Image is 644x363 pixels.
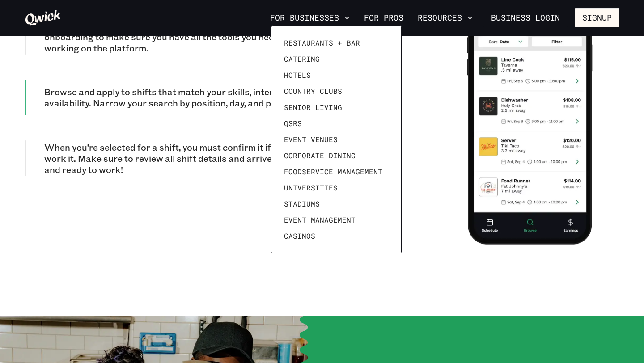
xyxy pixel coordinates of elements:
[284,119,302,128] span: QSRs
[284,38,360,47] span: Restaurants + Bar
[284,55,320,63] span: Catering
[284,151,356,160] span: Corporate Dining
[284,183,338,192] span: Universities
[284,232,315,241] span: Casinos
[284,103,342,112] span: Senior Living
[284,199,320,208] span: Stadiums
[284,87,342,96] span: Country Clubs
[284,71,311,80] span: Hotels
[284,135,338,144] span: Event Venues
[284,167,382,176] span: Foodservice Management
[284,215,356,224] span: Event Management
